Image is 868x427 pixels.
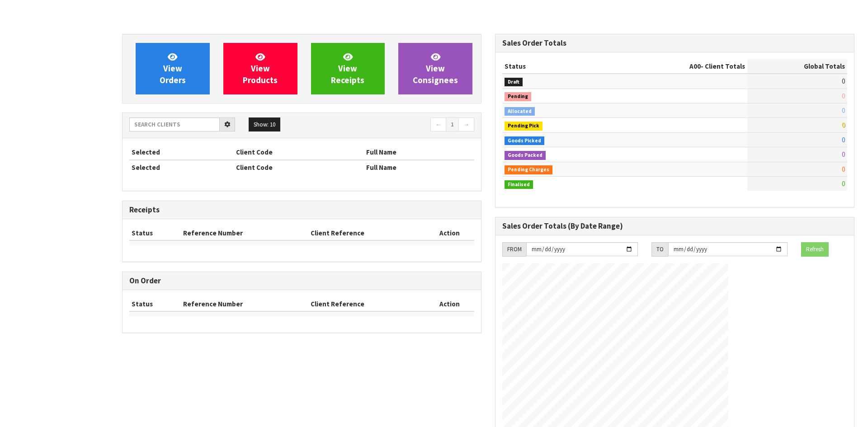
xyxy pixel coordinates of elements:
button: Refresh [801,242,829,257]
th: Status [129,297,181,311]
span: Goods Picked [505,136,544,145]
div: FROM [502,242,526,257]
span: 0 [842,165,845,174]
th: Action [425,297,474,311]
span: 0 [842,106,845,115]
nav: Page navigation [308,117,474,133]
a: ← [430,117,446,132]
span: 0 [842,77,845,85]
th: Full Name [364,160,474,174]
span: A00 [689,62,701,70]
th: Client Reference [308,226,425,240]
h3: On Order [129,277,474,285]
span: View Receipts [331,52,364,85]
span: View Orders [160,52,186,85]
a: → [458,117,474,132]
a: ViewOrders [136,43,210,94]
th: Global Totals [747,59,847,74]
span: View Consignees [413,52,458,85]
a: ViewProducts [223,43,297,94]
th: Status [129,226,181,240]
span: Goods Packed [505,151,546,160]
a: ViewConsignees [398,43,472,94]
span: Finalised [505,180,533,189]
span: 0 [842,92,845,100]
a: 1 [446,117,459,132]
span: Allocated [505,107,535,116]
th: Reference Number [181,297,309,311]
a: ViewReceipts [311,43,385,94]
h3: Sales Order Totals [502,39,847,47]
th: Action [425,226,474,240]
th: Client Code [234,145,364,160]
span: Pending Pick [505,122,542,131]
span: Draft [505,78,523,87]
th: Status [502,59,616,74]
span: Pending [505,92,531,101]
h3: Sales Order Totals (By Date Range) [502,222,847,230]
span: View Products [243,52,278,85]
th: Client Reference [308,297,425,311]
th: Reference Number [181,226,309,240]
span: 0 [842,179,845,188]
h3: Receipts [129,206,474,214]
div: TO [651,242,668,257]
button: Show: 10 [249,117,280,132]
span: 0 [842,150,845,159]
span: 0 [842,136,845,144]
th: Selected [129,160,234,174]
th: Selected [129,145,234,160]
input: Search clients [129,117,220,131]
th: - Client Totals [616,59,747,74]
th: Client Code [234,160,364,174]
th: Full Name [364,145,474,160]
span: 0 [842,121,845,129]
span: Pending Charges [505,165,552,174]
